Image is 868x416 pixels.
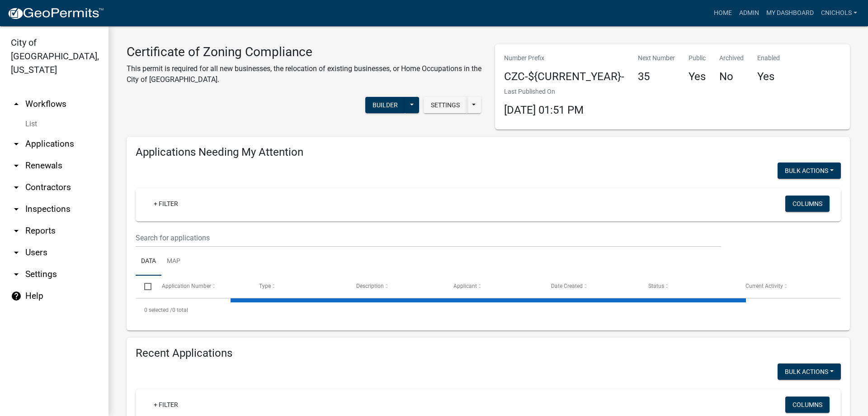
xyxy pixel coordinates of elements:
[356,283,384,289] span: Description
[736,5,763,22] a: Admin
[250,276,348,297] datatable-header-cell: Type
[136,146,841,159] h4: Applications Needing My Attention
[136,276,153,297] datatable-header-cell: Select
[11,269,22,280] i: arrow_drop_down
[689,70,706,83] h4: Yes
[737,276,834,297] datatable-header-cell: Current Activity
[817,5,861,22] a: cnichols
[424,97,467,113] button: Settings
[542,276,639,297] datatable-header-cell: Date Created
[757,53,780,63] p: Enabled
[11,139,22,149] i: arrow_drop_down
[136,247,161,276] a: Data
[146,397,185,413] a: + Filter
[11,182,22,193] i: arrow_drop_down
[11,204,22,215] i: arrow_drop_down
[11,225,22,236] i: arrow_drop_down
[504,87,584,96] p: Last Published On
[785,397,830,413] button: Columns
[763,5,817,22] a: My Dashboard
[259,283,271,289] span: Type
[710,5,736,22] a: Home
[504,53,624,63] p: Number Prefix
[11,99,22,110] i: arrow_drop_up
[757,70,780,83] h4: Yes
[11,247,22,258] i: arrow_drop_down
[778,363,841,380] button: Bulk Actions
[785,196,830,212] button: Columns
[136,299,841,321] div: 0 total
[504,104,584,116] span: [DATE] 01:51 PM
[153,276,250,297] datatable-header-cell: Application Number
[146,196,185,212] a: + Filter
[445,276,542,297] datatable-header-cell: Applicant
[745,283,783,289] span: Current Activity
[778,163,841,179] button: Bulk Actions
[348,276,445,297] datatable-header-cell: Description
[136,229,721,247] input: Search for applications
[638,70,675,83] h4: 35
[144,307,172,313] span: 0 selected /
[689,53,706,63] p: Public
[161,247,186,276] a: Map
[719,70,744,83] h4: No
[719,53,744,63] p: Archived
[127,44,481,60] h3: Certificate of Zoning Compliance
[640,276,737,297] datatable-header-cell: Status
[136,347,841,360] h4: Recent Applications
[365,97,405,113] button: Builder
[648,283,664,289] span: Status
[453,283,477,289] span: Applicant
[551,283,583,289] span: Date Created
[11,160,22,171] i: arrow_drop_down
[638,53,675,63] p: Next Number
[504,70,624,83] h4: CZC-${CURRENT_YEAR}-
[127,63,481,85] p: This permit is required for all new businesses, the relocation of existing businesses, or Home Oc...
[11,291,22,301] i: help
[162,283,211,289] span: Application Number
